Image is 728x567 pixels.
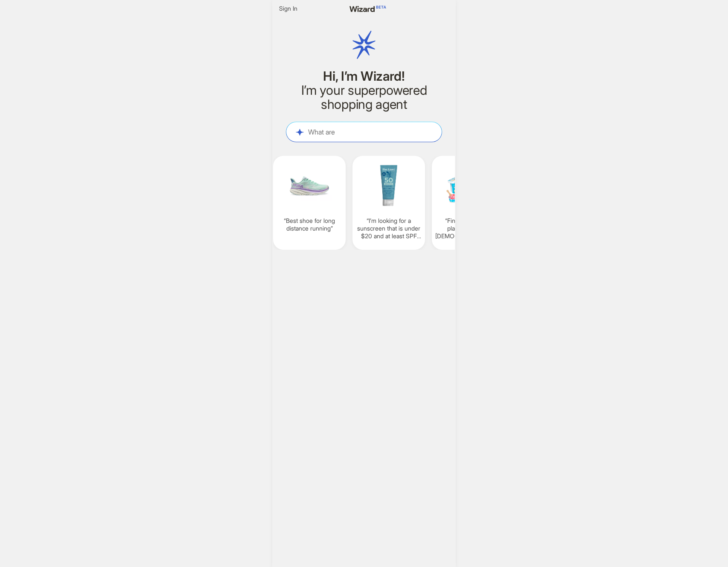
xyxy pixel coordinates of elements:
[279,5,297,12] span: Sign In
[286,69,442,83] h1: Hi, I’m Wizard!
[356,217,422,240] q: I’m looking for a sunscreen that is under $20 and at least SPF 50+
[435,217,501,240] q: Find me pretend play toys for my [DEMOGRAPHIC_DATA]
[286,83,442,111] h2: I’m your superpowered shopping agent
[352,156,425,250] div: I’m looking for a sunscreen that is under $20 and at least SPF 50+
[273,156,346,250] div: Best shoe for long distance running
[356,161,422,210] img: I'm%20looking%20for%20a%20sunscreen%20that%20is%20under%2020%20and%20at%20least%20SPF%2050-534dde...
[432,156,504,250] div: Find me pretend play toys for my [DEMOGRAPHIC_DATA]
[276,3,301,14] button: Sign In
[277,217,342,232] q: Best shoe for long distance running
[277,161,342,210] img: Best%20shoe%20for%20long%20distance%20running-fb89a0c4.png
[435,161,501,210] img: Find%20me%20pretend%20play%20toys%20for%20my%203yr%20old-5ad6069d.png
